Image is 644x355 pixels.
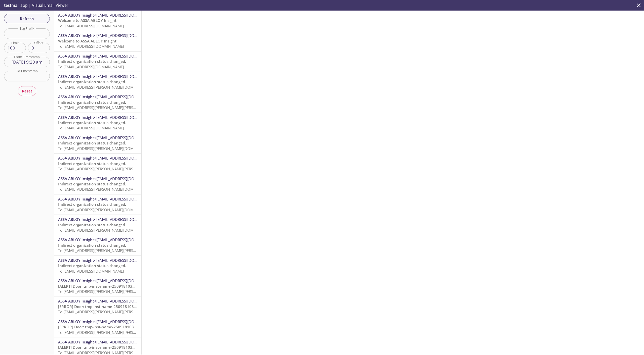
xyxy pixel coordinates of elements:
[58,18,116,23] span: Welcome to ASSA ABLOY Insight
[58,330,182,335] span: To: [EMAIL_ADDRESS][PERSON_NAME][PERSON_NAME][DOMAIN_NAME]
[58,156,94,161] span: ASSA ABLOY Insight
[58,94,94,99] span: ASSA ABLOY Insight
[58,269,124,274] span: To: [EMAIL_ADDRESS][DOMAIN_NAME]
[54,174,141,194] div: ASSA ABLOY Insight<[EMAIL_ADDRESS][DOMAIN_NAME]>Indirect organization status changed.To:[EMAIL_AD...
[58,54,94,59] span: ASSA ABLOY Insight
[58,59,126,64] span: Indirect organization status changed.
[94,54,159,59] span: <[EMAIL_ADDRESS][DOMAIN_NAME]>
[58,146,153,151] span: To: [EMAIL_ADDRESS][PERSON_NAME][DOMAIN_NAME]
[58,161,126,166] span: Indirect organization status changed.
[54,256,141,276] div: ASSA ABLOY Insight<[EMAIL_ADDRESS][DOMAIN_NAME]>Indirect organization status changed.To:[EMAIL_AD...
[54,72,141,92] div: ASSA ABLOY Insight<[EMAIL_ADDRESS][DOMAIN_NAME]>Indirect organization status changed.To:[EMAIL_AD...
[54,194,141,215] div: ASSA ABLOY Insight<[EMAIL_ADDRESS][DOMAIN_NAME]>Indirect organization status changed.To:[EMAIL_AD...
[94,237,159,242] span: <[EMAIL_ADDRESS][DOMAIN_NAME]>
[58,23,124,28] span: To: [EMAIL_ADDRESS][DOMAIN_NAME]
[58,289,182,294] span: To: [EMAIL_ADDRESS][PERSON_NAME][PERSON_NAME][DOMAIN_NAME]
[58,339,94,344] span: ASSA ABLOY Insight
[58,217,94,222] span: ASSA ABLOY Insight
[54,133,141,153] div: ASSA ABLOY Insight<[EMAIL_ADDRESS][DOMAIN_NAME]>Indirect organization status changed.To:[EMAIL_AD...
[94,319,159,324] span: <[EMAIL_ADDRESS][DOMAIN_NAME]>
[54,154,141,174] div: ASSA ABLOY Insight<[EMAIL_ADDRESS][DOMAIN_NAME]>Indirect organization status changed.To:[EMAIL_AD...
[54,11,141,31] div: ASSA ABLOY Insight<[EMAIL_ADDRESS][DOMAIN_NAME]>Welcome to ASSA ABLOY InsightTo:[EMAIL_ADDRESS][D...
[58,120,126,125] span: Indirect organization status changed.
[4,3,19,8] span: testmail
[58,105,182,110] span: To: [EMAIL_ADDRESS][PERSON_NAME][PERSON_NAME][DOMAIN_NAME]
[94,156,159,161] span: <[EMAIL_ADDRESS][DOMAIN_NAME]>
[4,14,50,23] button: Refresh
[58,284,169,289] span: [ALERT] Door: tmp-inst-name-25091810331304: KILL is active
[94,74,159,79] span: <[EMAIL_ADDRESS][DOMAIN_NAME]>
[54,31,141,51] div: ASSA ABLOY Insight<[EMAIL_ADDRESS][DOMAIN_NAME]>Welcome to ASSA ABLOY InsightTo:[EMAIL_ADDRESS][D...
[54,52,141,72] div: ASSA ABLOY Insight<[EMAIL_ADDRESS][DOMAIN_NAME]>Indirect organization status changed.To:[EMAIL_AD...
[58,207,153,212] span: To: [EMAIL_ADDRESS][PERSON_NAME][DOMAIN_NAME]
[58,243,126,248] span: Indirect organization status changed.
[58,278,94,283] span: ASSA ABLOY Insight
[58,319,94,324] span: ASSA ABLOY Insight
[58,345,169,350] span: [ALERT] Door: tmp-inst-name-25091810331304: KILL is active
[58,202,126,207] span: Indirect organization status changed.
[54,235,141,255] div: ASSA ABLOY Insight<[EMAIL_ADDRESS][DOMAIN_NAME]>Indirect organization status changed.To:[EMAIL_AD...
[94,13,159,18] span: <[EMAIL_ADDRESS][DOMAIN_NAME]>
[58,79,126,84] span: Indirect organization status changed.
[58,115,94,120] span: ASSA ABLOY Insight
[8,15,46,22] span: Refresh
[58,166,182,171] span: To: [EMAIL_ADDRESS][PERSON_NAME][PERSON_NAME][DOMAIN_NAME]
[54,215,141,235] div: ASSA ABLOY Insight<[EMAIL_ADDRESS][DOMAIN_NAME]>Indirect organization status changed.To:[EMAIL_AD...
[58,125,124,130] span: To: [EMAIL_ADDRESS][DOMAIN_NAME]
[58,85,153,90] span: To: [EMAIL_ADDRESS][PERSON_NAME][DOMAIN_NAME]
[58,237,94,242] span: ASSA ABLOY Insight
[58,176,94,181] span: ASSA ABLOY Insight
[94,298,159,303] span: <[EMAIL_ADDRESS][DOMAIN_NAME]>
[94,115,159,120] span: <[EMAIL_ADDRESS][DOMAIN_NAME]>
[58,135,94,140] span: ASSA ABLOY Insight
[58,304,172,309] span: [ERROR] Door: tmp-inst-name-25091810331304: Error is active
[54,317,141,337] div: ASSA ABLOY Insight<[EMAIL_ADDRESS][DOMAIN_NAME]>[ERROR] Door: tmp-inst-name-25091810331304: Error...
[58,33,94,38] span: ASSA ABLOY Insight
[58,248,182,253] span: To: [EMAIL_ADDRESS][PERSON_NAME][PERSON_NAME][DOMAIN_NAME]
[54,276,141,296] div: ASSA ABLOY Insight<[EMAIL_ADDRESS][DOMAIN_NAME]>[ALERT] Door: tmp-inst-name-25091810331304: KILL ...
[94,94,159,99] span: <[EMAIL_ADDRESS][DOMAIN_NAME]>
[58,196,94,201] span: ASSA ABLOY Insight
[58,74,94,79] span: ASSA ABLOY Insight
[58,44,124,49] span: To: [EMAIL_ADDRESS][DOMAIN_NAME]
[58,263,126,268] span: Indirect organization status changed.
[94,33,159,38] span: <[EMAIL_ADDRESS][DOMAIN_NAME]>
[58,38,116,43] span: Welcome to ASSA ABLOY Insight
[94,135,159,140] span: <[EMAIL_ADDRESS][DOMAIN_NAME]>
[54,92,141,112] div: ASSA ABLOY Insight<[EMAIL_ADDRESS][DOMAIN_NAME]>Indirect organization status changed.To:[EMAIL_AD...
[94,278,159,283] span: <[EMAIL_ADDRESS][DOMAIN_NAME]>
[58,258,94,263] span: ASSA ABLOY Insight
[58,222,126,227] span: Indirect organization status changed.
[58,13,94,18] span: ASSA ABLOY Insight
[58,228,153,233] span: To: [EMAIL_ADDRESS][PERSON_NAME][DOMAIN_NAME]
[58,100,126,105] span: Indirect organization status changed.
[54,296,141,317] div: ASSA ABLOY Insight<[EMAIL_ADDRESS][DOMAIN_NAME]>[ERROR] Door: tmp-inst-name-25091810331304: Error...
[58,324,172,329] span: [ERROR] Door: tmp-inst-name-25091810331304: Error is active
[94,217,159,222] span: <[EMAIL_ADDRESS][DOMAIN_NAME]>
[54,113,141,133] div: ASSA ABLOY Insight<[EMAIL_ADDRESS][DOMAIN_NAME]>Indirect organization status changed.To:[EMAIL_AD...
[58,140,126,145] span: Indirect organization status changed.
[94,258,159,263] span: <[EMAIL_ADDRESS][DOMAIN_NAME]>
[22,88,32,94] span: Reset
[58,298,94,303] span: ASSA ABLOY Insight
[58,187,153,192] span: To: [EMAIL_ADDRESS][PERSON_NAME][DOMAIN_NAME]
[94,339,159,344] span: <[EMAIL_ADDRESS][DOMAIN_NAME]>
[94,176,159,181] span: <[EMAIL_ADDRESS][DOMAIN_NAME]>
[58,309,182,314] span: To: [EMAIL_ADDRESS][PERSON_NAME][PERSON_NAME][DOMAIN_NAME]
[58,181,126,186] span: Indirect organization status changed.
[94,196,159,201] span: <[EMAIL_ADDRESS][DOMAIN_NAME]>
[58,64,124,69] span: To: [EMAIL_ADDRESS][DOMAIN_NAME]
[18,86,36,96] button: Reset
